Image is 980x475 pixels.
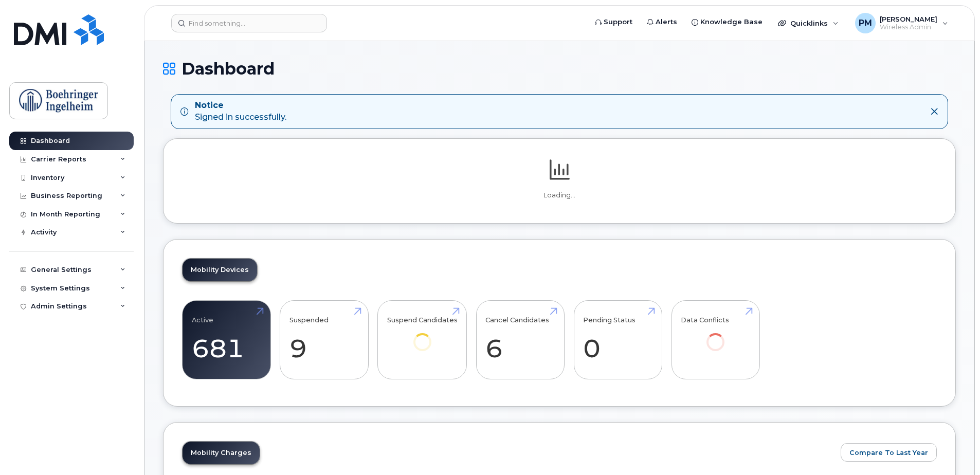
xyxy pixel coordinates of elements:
p: Loading... [182,191,937,200]
a: Mobility Charges [183,442,260,464]
a: Data Conflicts [681,306,750,365]
h1: Dashboard [163,60,956,78]
a: Pending Status 0 [583,306,652,374]
a: Suspended 9 [289,306,359,374]
button: Compare To Last Year [841,443,937,462]
div: Signed in successfully. [195,100,286,123]
span: Compare To Last Year [849,448,928,458]
a: Mobility Devices [183,259,257,281]
strong: Notice [195,100,286,112]
a: Active 681 [192,306,261,374]
a: Cancel Candidates 6 [485,306,555,374]
a: Suspend Candidates [387,306,458,365]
